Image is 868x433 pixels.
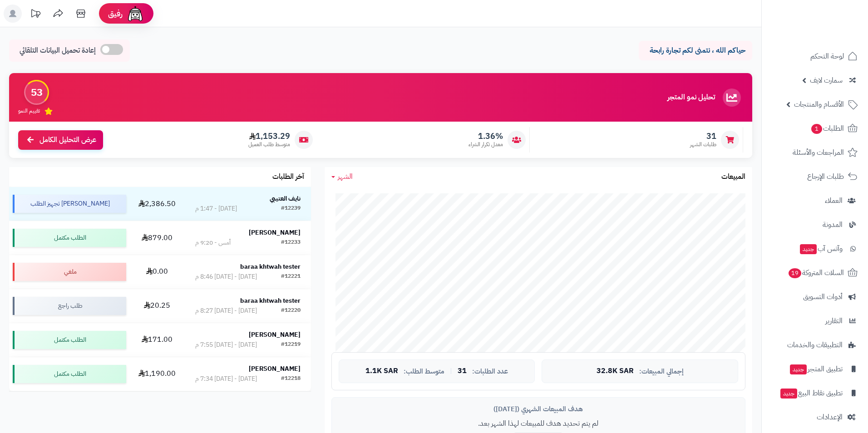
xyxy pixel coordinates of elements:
span: الأقسام والمنتجات [794,98,844,111]
div: #12219 [281,340,301,349]
div: هدف المبيعات الشهري ([DATE]) [339,404,738,414]
span: جديد [780,389,797,399]
a: تطبيق نقاط البيعجديد [767,382,863,404]
span: تطبيق المتجر [789,363,843,375]
a: الإعدادات [767,406,863,428]
span: معدل تكرار الشراء [469,141,503,148]
span: طلبات الإرجاع [807,170,844,183]
a: تحديثات المنصة [24,5,47,25]
td: 171.00 [130,323,185,357]
span: 31 [458,367,467,375]
a: عرض التحليل الكامل [18,130,103,150]
div: طلب راجع [13,297,126,315]
span: التقارير [825,315,843,327]
span: جديد [790,364,807,374]
span: طلبات الشهر [690,141,716,148]
a: السلات المتروكة19 [767,262,863,284]
span: 31 [690,131,716,141]
span: المدونة [823,218,843,231]
span: عرض التحليل الكامل [39,135,96,145]
span: 1.1K SAR [365,367,398,375]
span: السلات المتروكة [788,266,844,279]
div: [PERSON_NAME] تجهيز الطلب [13,195,126,213]
span: تقييم النمو [18,107,40,115]
div: #12239 [281,204,301,213]
span: الشهر [338,171,353,182]
td: 0.00 [130,255,185,289]
span: 1.36% [469,131,503,141]
a: طلبات الإرجاع [767,166,863,187]
div: الطلب مكتمل [13,229,126,247]
img: logo-2.png [806,21,859,40]
h3: تحليل نمو المتجر [667,93,715,102]
div: [DATE] - [DATE] 7:55 م [195,340,257,349]
span: متوسط الطلب: [404,368,444,375]
span: | [450,368,452,374]
h3: المبيعات [721,173,745,181]
a: تطبيق المتجرجديد [767,358,863,380]
strong: baraa khtwah tester [240,296,301,305]
strong: [PERSON_NAME] [249,364,301,374]
strong: نايف العتيبي [270,194,301,203]
img: ai-face.png [126,5,144,23]
strong: baraa khtwah tester [240,262,301,271]
div: أمس - 9:20 م [195,238,231,247]
div: [DATE] - [DATE] 7:34 م [195,374,257,384]
div: ملغي [13,263,126,281]
span: الإعدادات [817,411,843,423]
div: الطلب مكتمل [13,331,126,349]
td: 1,190.00 [130,357,185,391]
span: المراجعات والأسئلة [793,146,844,159]
td: 2,386.50 [130,187,185,221]
span: 32.8K SAR [597,367,634,375]
a: لوحة التحكم [767,45,863,67]
td: 20.25 [130,289,185,323]
div: #12221 [281,272,301,281]
span: 1,153.29 [248,131,290,141]
span: العملاء [825,194,843,207]
div: #12220 [281,306,301,315]
div: [DATE] - [DATE] 8:46 م [195,272,257,281]
strong: [PERSON_NAME] [249,228,301,237]
span: 19 [789,268,802,279]
span: إعادة تحميل البيانات التلقائي [20,45,96,56]
span: وآتس آب [799,242,843,255]
p: لم يتم تحديد هدف للمبيعات لهذا الشهر بعد. [339,418,738,429]
span: رفيق [108,8,123,19]
a: التطبيقات والخدمات [767,334,863,356]
div: [DATE] - 1:47 م [195,204,237,213]
a: وآتس آبجديد [767,238,863,260]
div: [DATE] - [DATE] 8:27 م [195,306,257,315]
a: التقارير [767,310,863,332]
a: أدوات التسويق [767,286,863,308]
span: أدوات التسويق [803,290,843,303]
span: إجمالي المبيعات: [639,368,684,375]
span: متوسط طلب العميل [248,141,290,148]
div: #12218 [281,374,301,384]
span: جديد [800,244,817,254]
a: الطلبات1 [767,118,863,139]
p: حياكم الله ، نتمنى لكم تجارة رابحة [646,45,745,56]
a: العملاء [767,190,863,212]
span: تطبيق نقاط البيع [779,387,843,399]
span: سمارت لايف [810,74,843,87]
span: 1 [811,124,823,134]
span: لوحة التحكم [810,50,844,63]
span: التطبيقات والخدمات [787,339,843,351]
span: عدد الطلبات: [472,368,508,375]
strong: [PERSON_NAME] [249,330,301,340]
td: 879.00 [130,221,185,255]
h3: آخر الطلبات [272,173,304,181]
a: المراجعات والأسئلة [767,142,863,163]
span: الطلبات [810,122,844,135]
div: الطلب مكتمل [13,365,126,383]
div: #12233 [281,238,301,247]
a: المدونة [767,214,863,236]
a: الشهر [331,172,353,182]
